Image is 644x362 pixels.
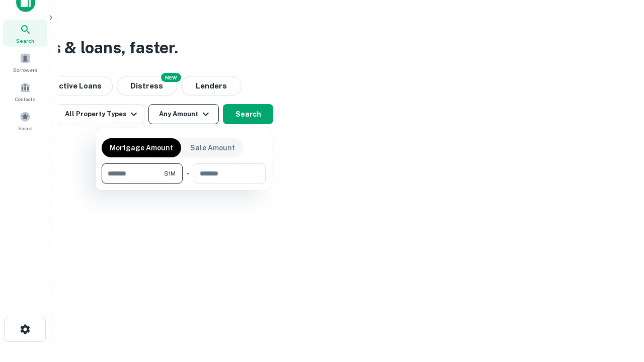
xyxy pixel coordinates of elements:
div: - [187,163,190,184]
span: $1M [164,169,176,178]
iframe: Chat Widget [594,282,644,330]
p: Sale Amount [190,142,235,153]
p: Mortgage Amount [110,142,173,153]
